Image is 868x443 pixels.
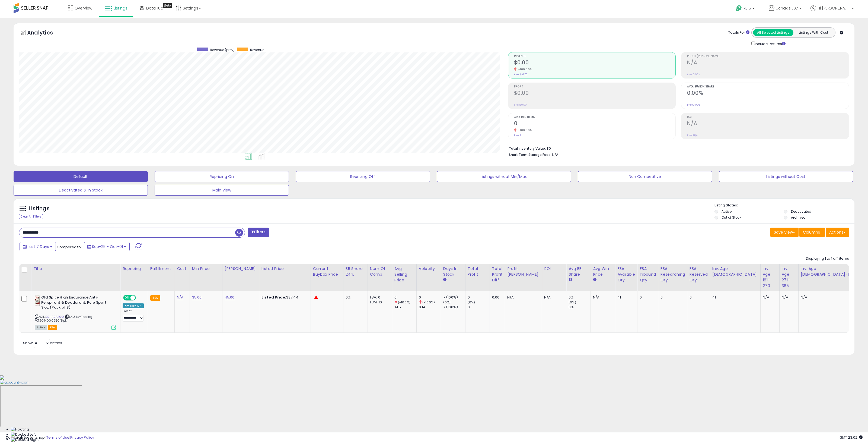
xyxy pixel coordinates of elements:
label: Active [722,209,732,214]
img: Docked Right [11,437,39,442]
button: Listings without Min/Max [437,171,571,182]
div: 0 [690,295,706,300]
div: Amazon AI * [123,303,144,308]
div: FBA inbound Qty [640,266,656,283]
div: [PERSON_NAME] [225,266,257,272]
div: Current Buybox Price [313,266,341,277]
div: Inv. Age [DEMOGRAPHIC_DATA]-180 [801,266,855,277]
span: Last 7 Days [28,244,49,249]
div: 41 [712,295,756,300]
div: FBA Researching Qty [660,266,685,283]
span: | SKU: LevTrading /012044000250/8pk [35,315,92,323]
button: All Selected Listings [753,29,793,36]
div: Inv. Age 271-365 [782,266,796,289]
div: Repricing [123,266,146,272]
div: 0 [394,295,416,300]
span: OFF [135,296,144,300]
h5: Listings [29,205,50,212]
button: Sep-25 - Oct-01 [84,242,130,251]
button: Last 7 Days [20,242,56,251]
span: Help [743,6,751,11]
label: Out of Stock [722,215,741,220]
small: (-100%) [398,300,410,304]
a: Hi [PERSON_NAME] [810,5,854,18]
small: Prev: $0.00 [514,103,527,106]
span: Avg. Buybox Share [687,85,849,88]
h2: $0.00 [514,90,676,97]
div: Title [33,266,118,272]
div: Total Profit [468,266,487,277]
p: Listing States: [714,203,854,208]
small: (0%) [569,300,576,304]
img: Floating [11,427,29,432]
b: Listed Price: [261,295,286,300]
div: FBA Available Qty [617,266,635,283]
div: Velocity [419,266,439,272]
h2: $0.00 [514,59,676,67]
button: Non Competitive [578,171,712,182]
span: Profit [PERSON_NAME] [687,55,849,58]
div: Days In Stock [443,266,463,277]
small: Prev: 0.00% [687,103,700,106]
div: $37.44 [261,295,307,300]
div: BB Share 24h. [346,266,365,277]
small: Avg Win Price. [593,277,596,282]
a: N/A [177,295,183,300]
span: Overview [75,5,92,11]
button: Default [14,171,148,182]
div: N/A [544,295,562,300]
div: N/A [507,295,538,300]
span: Revenue (prev) [210,48,235,52]
h2: N/A [687,59,849,67]
div: Num of Comp. [370,266,390,277]
span: Profit [514,85,676,88]
div: 0% [569,295,591,300]
i: Get Help [735,5,742,12]
div: 0% [346,295,363,300]
span: Columns [803,230,820,235]
div: Fulfillment [150,266,172,272]
div: Avg Selling Price [394,266,414,283]
div: 0 [419,295,441,300]
div: 7 (100%) [443,305,465,310]
div: 41.5 [394,305,416,310]
small: (-100%) [422,300,435,304]
div: Total Profit Diff. [492,266,503,283]
span: Ordered Items [514,116,676,119]
div: N/A [763,295,775,300]
span: ON [124,296,130,300]
label: Archived [791,215,806,220]
div: Listed Price [261,266,308,272]
a: 45.00 [225,295,235,300]
span: N/A [552,152,559,157]
b: Short Term Storage Fees: [509,152,551,157]
div: 0 [468,305,490,310]
div: Avg BB Share [569,266,588,277]
div: N/A [593,295,611,300]
h2: N/A [687,120,849,128]
button: Columns [799,228,825,237]
div: FBM: 10 [370,300,388,305]
div: 0 [468,295,490,300]
div: Clear All Filters [19,214,43,219]
div: 0.14 [419,305,441,310]
span: Revenue [514,55,676,58]
img: Docked Left [11,432,36,437]
button: Filters [248,228,269,237]
small: Days In Stock. [443,277,446,282]
small: Prev: N/A [687,134,698,137]
span: ROI [687,116,849,119]
div: 7 (100%) [443,295,465,300]
div: Avg Win Price [593,266,613,277]
small: -100.00% [516,128,532,132]
div: N/A [801,295,853,300]
button: Main View [155,185,289,196]
small: Avg BB Share. [569,277,572,282]
li: $0 [509,145,845,151]
div: 41 [617,295,633,300]
small: Prev: 1 [514,134,521,137]
a: B01IA9A49O [46,315,64,319]
img: 41q8IV0QB6L._SL40_.jpg [35,295,40,306]
div: 0 [640,295,654,300]
small: (0%) [443,300,451,304]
